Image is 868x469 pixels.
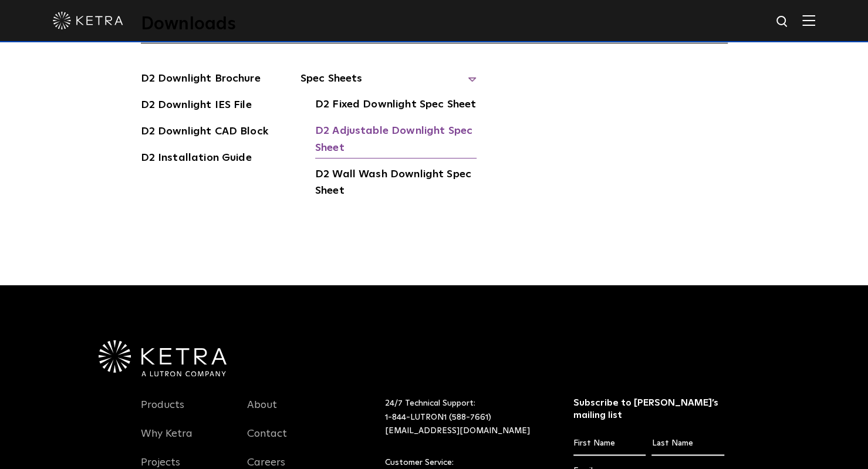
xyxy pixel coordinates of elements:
input: Last Name [651,433,724,455]
a: D2 Installation Guide [141,150,252,168]
a: About [247,399,277,426]
a: Why Ketra [141,427,192,454]
input: First Name [573,433,646,455]
img: Hamburger%20Nav.svg [802,15,815,26]
a: D2 Downlight Brochure [141,70,261,89]
a: [EMAIL_ADDRESS][DOMAIN_NAME] [385,427,530,435]
img: search icon [775,15,790,29]
a: D2 Downlight CAD Block [141,123,268,142]
a: D2 Fixed Downlight Spec Sheet [315,96,476,115]
a: Products [141,399,184,426]
a: D2 Wall Wash Downlight Spec Sheet [315,166,477,202]
a: Contact [247,427,287,454]
span: Spec Sheets [300,70,477,96]
a: D2 Downlight IES File [141,97,252,116]
h3: Subscribe to [PERSON_NAME]’s mailing list [573,397,724,421]
img: Ketra-aLutronCo_White_RGB [99,340,227,376]
a: D2 Adjustable Downlight Spec Sheet [315,123,477,158]
p: 24/7 Technical Support: [385,397,544,438]
img: ketra-logo-2019-white [53,12,123,29]
a: 1-844-LUTRON1 (588-7661) [385,413,491,421]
